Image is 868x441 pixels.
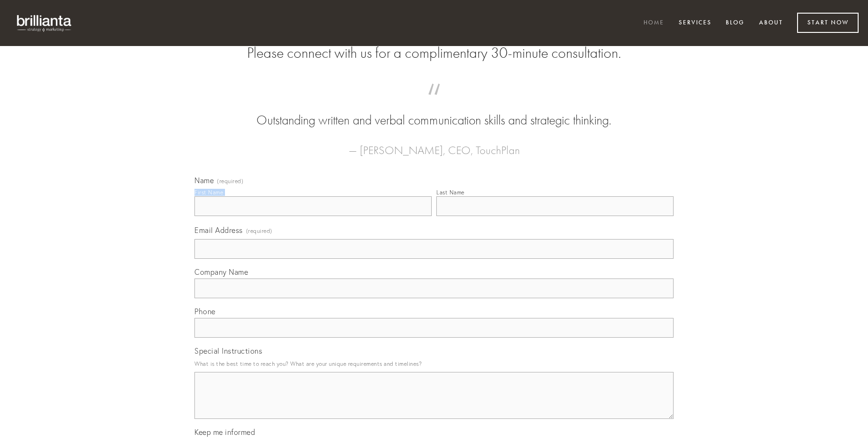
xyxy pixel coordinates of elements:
[209,130,659,160] figcaption: — [PERSON_NAME], CEO, TouchPlan
[194,176,214,185] span: Name
[637,15,670,31] a: Home
[217,178,243,184] span: (required)
[753,15,789,31] a: About
[9,9,80,37] img: brillianta - research, strategy, marketing
[797,13,859,33] a: Start Now
[209,93,659,111] span: “
[194,44,674,62] h2: Please connect with us for a complimentary 30-minute consultation.
[209,93,659,130] blockquote: Outstanding written and verbal communication skills and strategic thinking.
[194,225,243,235] span: Email Address
[194,427,255,437] span: Keep me informed
[673,15,718,31] a: Services
[194,357,674,370] p: What is the best time to reach you? What are your unique requirements and timelines?
[720,15,751,31] a: Blog
[436,189,465,196] div: Last Name
[194,346,262,356] span: Special Instructions
[246,224,272,237] span: (required)
[194,307,216,316] span: Phone
[194,267,248,277] span: Company Name
[194,189,223,196] div: First Name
